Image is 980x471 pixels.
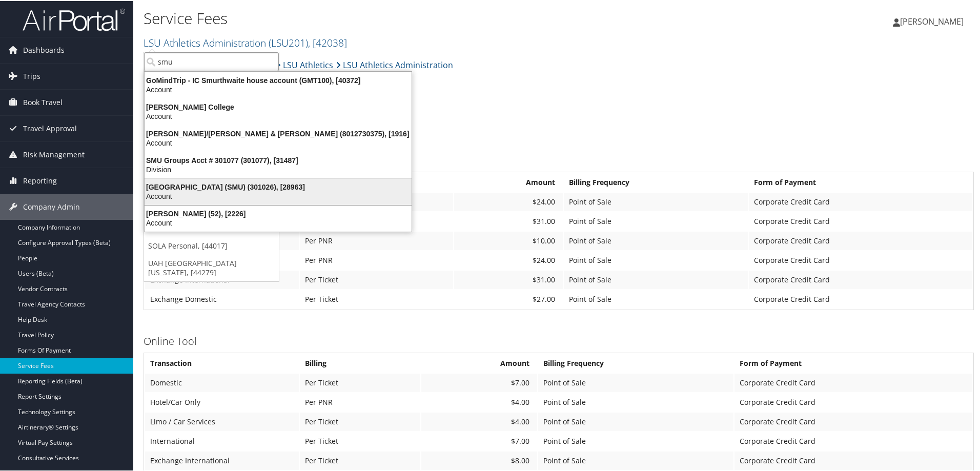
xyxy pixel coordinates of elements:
[421,392,537,411] td: $4.00
[300,250,453,269] td: Per PNR
[300,270,453,288] td: Per Ticket
[421,353,537,372] th: Amount
[734,392,972,411] td: Corporate Credit Card
[23,36,65,62] span: Dashboards
[336,54,453,74] a: LSU Athletics Administration
[734,431,972,449] td: Corporate Credit Card
[734,353,972,372] th: Form of Payment
[564,172,747,191] th: Billing Frequency
[23,115,77,140] span: Travel Approval
[749,289,972,308] td: Corporate Credit Card
[538,431,733,449] td: Point of Sale
[23,193,80,219] span: Company Admin
[23,7,125,31] img: airportal-logo.png
[421,450,537,469] td: $8.00
[138,75,418,84] div: GoMindTrip - IC Smurthwaite house account (GMT100), [40372]
[145,450,299,469] td: Exchange International
[564,270,747,288] td: Point of Sale
[300,289,453,308] td: Per Ticket
[145,392,299,411] td: Hotel/Car Only
[300,392,420,411] td: Per PNR
[749,270,972,288] td: Corporate Credit Card
[749,211,972,230] td: Corporate Credit Card
[538,373,733,391] td: Point of Sale
[749,172,972,191] th: Form of Payment
[145,412,299,430] td: Limo / Car Services
[454,231,563,249] td: $10.00
[144,7,697,28] h1: Service Fees
[144,51,279,70] input: Search Accounts
[454,289,563,308] td: $27.00
[538,450,733,469] td: Point of Sale
[734,412,972,430] td: Corporate Credit Card
[138,164,418,173] div: Division
[564,250,747,269] td: Point of Sale
[749,231,972,249] td: Corporate Credit Card
[145,353,299,372] th: Transaction
[421,431,537,449] td: $7.00
[308,35,347,49] span: , [ 42038 ]
[145,373,299,391] td: Domestic
[564,289,747,308] td: Point of Sale
[144,333,974,347] h3: Online Tool
[138,191,418,200] div: Account
[138,101,418,111] div: [PERSON_NAME] College
[300,373,420,391] td: Per Ticket
[23,63,40,88] span: Trips
[138,217,418,227] div: Account
[454,270,563,288] td: $31.00
[749,192,972,210] td: Corporate Credit Card
[138,111,418,120] div: Account
[454,211,563,230] td: $31.00
[538,353,733,372] th: Billing Frequency
[300,231,453,249] td: Per PNR
[138,181,418,191] div: [GEOGRAPHIC_DATA] (SMU) (301026), [28963]
[893,5,974,36] a: [PERSON_NAME]
[734,450,972,469] td: Corporate Credit Card
[138,128,418,137] div: [PERSON_NAME]/[PERSON_NAME] & [PERSON_NAME] (8012730375), [1916]
[144,112,974,134] h1: LSU Athletics POS
[421,373,537,391] td: $7.00
[23,167,57,193] span: Reporting
[749,250,972,269] td: Corporate Credit Card
[145,431,299,449] td: International
[454,192,563,210] td: $24.00
[145,289,299,308] td: Exchange Domestic
[421,412,537,430] td: $4.00
[23,141,85,167] span: Risk Management
[144,152,974,167] h3: Full Service Agent
[138,84,418,93] div: Account
[564,231,747,249] td: Point of Sale
[734,373,972,391] td: Corporate Credit Card
[538,412,733,430] td: Point of Sale
[300,412,420,430] td: Per Ticket
[300,450,420,469] td: Per Ticket
[564,192,747,210] td: Point of Sale
[144,35,347,49] a: LSU Athletics Administration
[269,35,308,49] span: ( LSU201 )
[300,353,420,372] th: Billing
[454,172,563,191] th: Amount
[454,250,563,269] td: $24.00
[138,155,418,164] div: SMU Groups Acct # 301077 (301077), [31487]
[144,254,279,280] a: UAH [GEOGRAPHIC_DATA][US_STATE], [44279]
[564,211,747,230] td: Point of Sale
[144,236,279,254] a: SOLA Personal, [44017]
[300,431,420,449] td: Per Ticket
[23,89,63,114] span: Book Travel
[900,15,964,26] span: [PERSON_NAME]
[138,137,418,147] div: Account
[276,54,333,74] a: LSU Athletics
[138,208,418,217] div: [PERSON_NAME] (52), [2226]
[538,392,733,411] td: Point of Sale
